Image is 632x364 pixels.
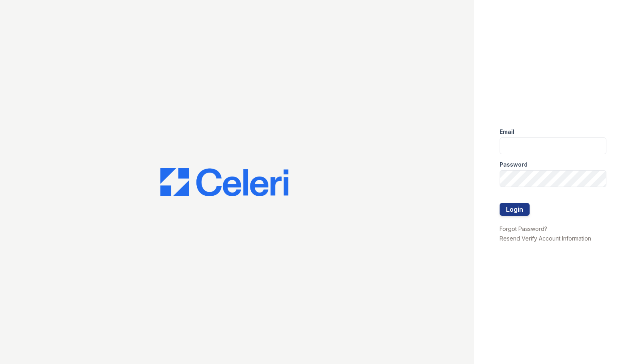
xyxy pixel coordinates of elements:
label: Password [500,161,528,169]
a: Resend Verify Account Information [500,235,591,242]
button: Login [500,203,530,216]
img: CE_Logo_Blue-a8612792a0a2168367f1c8372b55b34899dd931a85d93a1a3d3e32e68fde9ad4.png [160,168,288,197]
a: Forgot Password? [500,225,547,232]
label: Email [500,128,514,136]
